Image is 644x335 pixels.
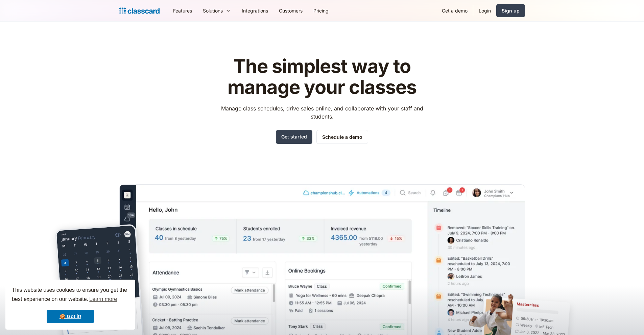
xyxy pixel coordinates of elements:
div: Sign up [502,7,520,14]
a: home [119,6,160,16]
a: Sign up [496,4,525,17]
a: Customers [273,3,308,18]
a: Integrations [236,3,273,18]
a: Schedule a demo [316,130,368,144]
a: learn more about cookies [88,294,118,304]
div: Solutions [203,7,223,14]
a: dismiss cookie message [47,310,94,323]
span: This website uses cookies to ensure you get the best experience on our website. [12,286,129,304]
h1: The simplest way to manage your classes [215,56,429,98]
a: Features [168,3,197,18]
a: Get started [276,130,312,144]
div: Solutions [197,3,236,18]
a: Get a demo [436,3,473,18]
a: Login [473,3,496,18]
div: cookieconsent [5,280,135,330]
p: Manage class schedules, drive sales online, and collaborate with your staff and students. [215,104,429,121]
a: Pricing [308,3,334,18]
